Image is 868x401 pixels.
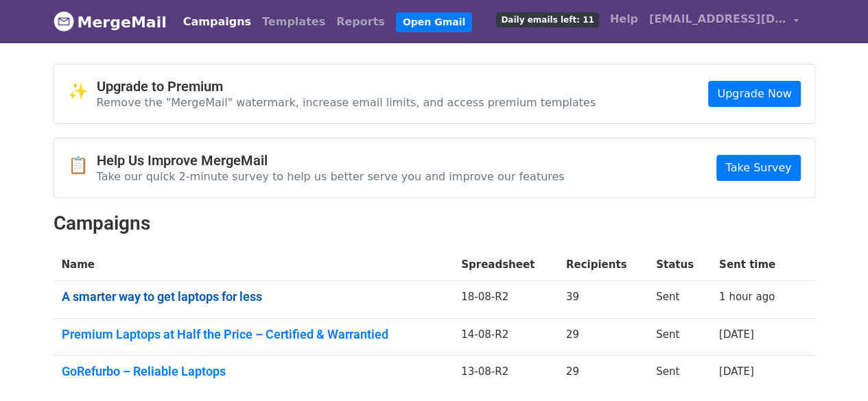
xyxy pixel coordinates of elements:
td: Sent [648,356,711,393]
a: Reports [331,8,390,36]
span: [EMAIL_ADDRESS][DOMAIN_NAME] [649,11,786,27]
a: GoRefurbo – Reliable Laptops [62,364,445,379]
h4: Help Us Improve MergeMail [97,152,565,169]
a: Help [605,5,644,33]
th: Spreadsheet [453,249,558,281]
td: 29 [558,356,648,393]
a: [DATE] [719,365,754,378]
td: 13-08-R2 [453,356,558,393]
th: Recipients [558,249,648,281]
span: Daily emails left: 11 [496,12,598,27]
a: [EMAIL_ADDRESS][DOMAIN_NAME] [644,5,804,38]
h4: Upgrade to Premium [97,78,596,95]
p: Remove the "MergeMail" watermark, increase email limits, and access premium templates [97,95,596,110]
span: 📋 [68,156,97,175]
a: [DATE] [719,328,754,341]
td: Sent [648,318,711,356]
a: Take Survey [716,155,800,181]
td: Sent [648,281,711,319]
a: 1 hour ago [719,291,775,303]
td: 14-08-R2 [453,318,558,356]
a: Campaigns [178,8,257,36]
a: Daily emails left: 11 [491,5,604,33]
a: Templates [257,8,331,36]
iframe: Chat Widget [799,335,868,401]
span: ✨ [68,82,97,101]
a: Upgrade Now [708,81,800,107]
p: Take our quick 2-minute survey to help us better serve you and improve our features [97,169,565,184]
td: 39 [558,281,648,319]
img: MergeMail logo [54,11,74,32]
th: Name [54,249,454,281]
td: 18-08-R2 [453,281,558,319]
th: Sent time [711,249,796,281]
td: 29 [558,318,648,356]
a: Premium Laptops at Half the Price – Certified & Warrantied [62,327,445,342]
h2: Campaigns [54,212,815,235]
a: Open Gmail [396,12,472,32]
a: MergeMail [54,8,167,36]
a: A smarter way to get laptops for less [62,289,445,304]
th: Status [648,249,711,281]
